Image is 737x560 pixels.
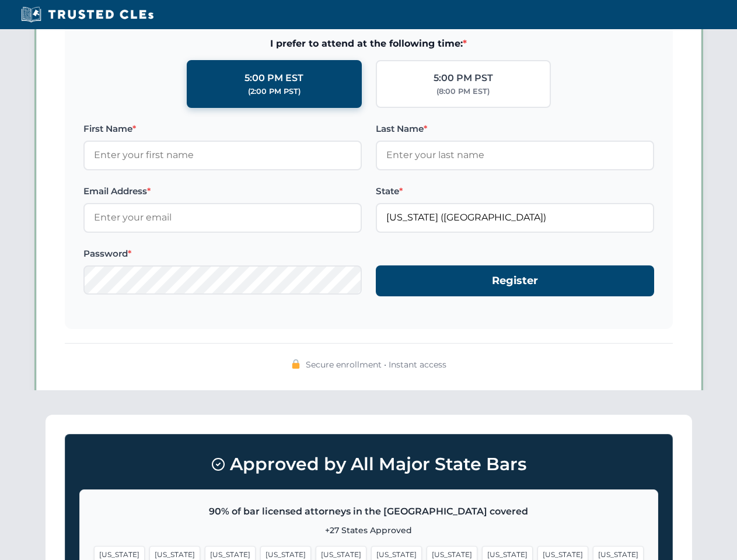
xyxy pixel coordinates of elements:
[94,524,644,537] p: +27 States Approved
[248,86,301,97] div: (2:00 PM PST)
[436,86,490,97] div: (8:00 PM EST)
[83,203,362,232] input: Enter your email
[18,6,157,23] img: Trusted CLEs
[376,184,654,198] label: State
[83,141,362,170] input: Enter your first name
[244,71,303,86] div: 5:00 PM EST
[376,203,654,232] input: Florida (FL)
[83,247,362,261] label: Password
[83,36,654,51] span: I prefer to attend at the following time:
[94,504,644,519] p: 90% of bar licensed attorneys in the [GEOGRAPHIC_DATA] covered
[376,265,654,296] button: Register
[291,359,301,369] img: 🔒
[434,71,493,86] div: 5:00 PM PST
[306,358,446,371] span: Secure enrollment • Instant access
[83,122,362,136] label: First Name
[376,122,654,136] label: Last Name
[83,184,362,198] label: Email Address
[79,449,658,480] h3: Approved by All Major State Bars
[376,141,654,170] input: Enter your last name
